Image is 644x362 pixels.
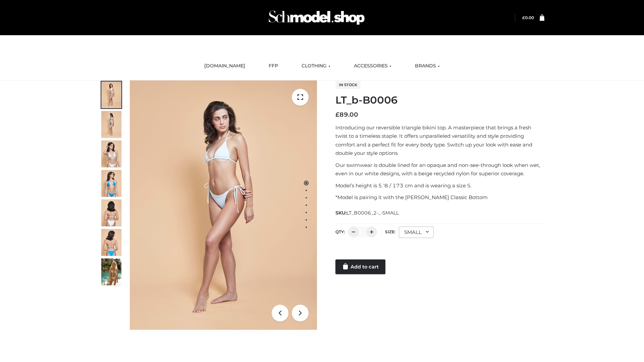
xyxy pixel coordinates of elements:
[410,59,445,73] a: BRANDS
[335,111,339,118] span: £
[349,59,396,73] a: ACCESSORIES
[335,111,358,118] bdi: 89.00
[522,15,525,20] span: £
[101,140,121,167] img: ArielClassicBikiniTop_CloudNine_AzureSky_OW114ECO_3-scaled.jpg
[335,209,399,217] span: SKU:
[335,81,361,89] span: In stock
[101,111,121,138] img: ArielClassicBikiniTop_CloudNine_AzureSky_OW114ECO_2-scaled.jpg
[101,229,121,256] img: ArielClassicBikiniTop_CloudNine_AzureSky_OW114ECO_8-scaled.jpg
[130,80,317,330] img: ArielClassicBikiniTop_CloudNine_AzureSky_OW114ECO_1
[101,170,121,197] img: ArielClassicBikiniTop_CloudNine_AzureSky_OW114ECO_4-scaled.jpg
[522,15,534,20] a: £0.00
[101,81,121,108] img: ArielClassicBikiniTop_CloudNine_AzureSky_OW114ECO_1-scaled.jpg
[264,59,283,73] a: FFP
[335,161,544,178] p: Our swimwear is double lined for an opaque and non-see-through look when wet, even in our white d...
[297,59,335,73] a: CLOTHING
[335,193,544,202] p: *Model is pairing it with the [PERSON_NAME] Classic Bottom
[385,229,395,234] label: Size:
[199,59,250,73] a: [DOMAIN_NAME]
[399,227,434,238] div: SMALL
[335,94,544,106] h1: LT_b-B0006
[266,4,367,31] img: Schmodel Admin 964
[101,258,121,285] img: Arieltop_CloudNine_AzureSky2.jpg
[101,199,121,226] img: ArielClassicBikiniTop_CloudNine_AzureSky_OW114ECO_7-scaled.jpg
[335,229,345,234] label: QTY:
[522,15,534,20] bdi: 0.00
[335,181,544,190] p: Model’s height is 5 ‘8 / 173 cm and is wearing a size S.
[335,123,544,158] p: Introducing our reversible triangle bikini top. A masterpiece that brings a fresh twist to a time...
[346,210,399,216] span: LT_B0006_2-_-SMALL
[335,259,385,274] a: Add to cart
